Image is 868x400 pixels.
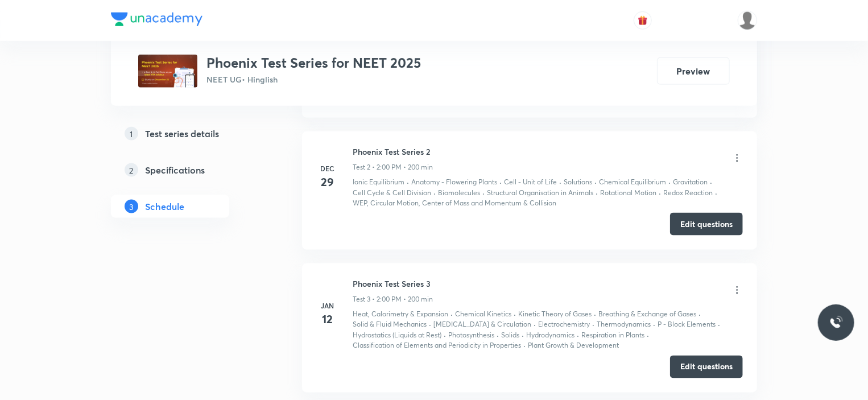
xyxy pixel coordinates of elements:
[353,309,448,319] p: Heat, Calorimetry & Expansion
[429,319,431,329] div: ·
[125,200,138,213] p: 3
[718,319,720,329] div: ·
[499,177,502,187] div: ·
[596,188,598,198] div: ·
[526,330,574,340] p: Hydrodynamics
[125,163,138,177] p: 2
[659,188,661,198] div: ·
[353,162,433,172] p: Test 2 • 2:00 PM • 200 min
[111,159,266,182] a: 2Specifications
[738,11,757,30] img: Organic Chemistry
[522,330,524,340] div: ·
[125,127,138,141] p: 1
[353,340,521,350] p: Classification of Elements and Periodicity in Properties
[597,319,651,329] p: Thermodynamics
[534,319,536,329] div: ·
[411,177,497,187] p: Anatomy - Flowering Plants
[111,13,202,29] a: Company Logo
[206,55,421,71] h3: Phoenix Test Series for NEET 2025
[145,200,184,213] h5: Schedule
[594,177,597,187] div: ·
[673,177,708,187] p: Gravitation
[600,188,656,198] p: Rotational Motion
[482,188,485,198] div: ·
[353,330,441,340] p: Hydrostatics (Liquids at Rest)
[598,309,696,319] p: Breathing & Exchange of Gases
[581,330,644,340] p: Respiration in Plants
[145,163,205,177] h5: Specifications
[594,309,596,319] div: ·
[501,330,519,340] p: Solids
[559,177,561,187] div: ·
[528,340,619,350] p: Plant Growth & Development
[497,330,499,340] div: ·
[504,177,557,187] p: Cell - Unit of Life
[634,11,652,30] button: avatar
[670,213,743,236] button: Edit questions
[657,57,730,85] button: Preview
[353,319,427,329] p: Solid & Fluid Mechanics
[715,188,717,198] div: ·
[138,55,197,88] img: 6faa30eacbb4415e92b244a158fbb294.png
[564,177,592,187] p: Solutions
[599,177,666,187] p: Chemical Equilibrium
[316,300,339,311] h6: Jan
[698,309,701,319] div: ·
[353,198,556,208] p: WEP, Circular Motion, Center of Mass and Momentum & Collision
[670,356,743,378] button: Edit questions
[829,316,843,329] img: ttu
[444,330,446,340] div: ·
[514,309,516,319] div: ·
[663,188,713,198] p: Redox Reaction
[448,330,494,340] p: Photosynthesis
[353,294,433,304] p: Test 3 • 2:00 PM • 200 min
[592,319,594,329] div: ·
[438,188,480,198] p: Biomolecules
[523,340,526,350] div: ·
[433,319,531,329] p: [MEDICAL_DATA] & Circulation
[316,174,339,191] h4: 29
[668,177,671,187] div: ·
[647,330,649,340] div: ·
[145,127,219,141] h5: Test series details
[450,309,453,319] div: ·
[577,330,579,340] div: ·
[638,15,648,26] img: avatar
[111,122,266,145] a: 1Test series details
[653,319,655,329] div: ·
[407,177,409,187] div: ·
[206,73,421,85] p: NEET UG • Hinglish
[433,188,436,198] div: ·
[658,319,716,329] p: P - Block Elements
[353,177,404,187] p: Ionic Equilibrium
[710,177,712,187] div: ·
[455,309,511,319] p: Chemical Kinetics
[316,311,339,328] h4: 12
[353,188,431,198] p: Cell Cycle & Cell Division
[353,278,433,290] h6: Phoenix Test Series 3
[538,319,590,329] p: Electrochemistry
[316,163,339,174] h6: Dec
[518,309,592,319] p: Kinetic Theory of Gases
[353,146,433,158] h6: Phoenix Test Series 2
[111,13,202,26] img: Company Logo
[487,188,593,198] p: Structural Organisation in Animals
